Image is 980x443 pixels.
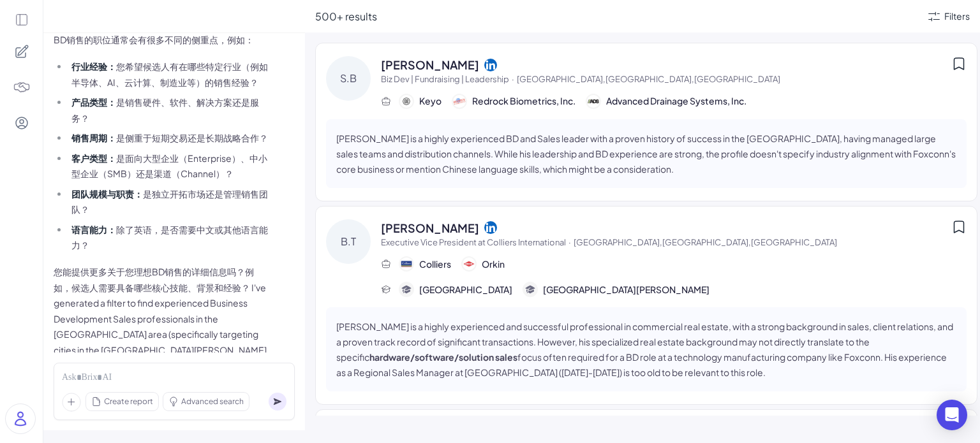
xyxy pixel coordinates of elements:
li: 是侧重于短期交易还是长期战略合作？ [68,130,271,146]
span: [GEOGRAPHIC_DATA],[GEOGRAPHIC_DATA],[GEOGRAPHIC_DATA] [574,237,837,247]
span: Create report [104,396,153,407]
li: 是独立开拓市场还是管理销售团队？ [68,186,271,217]
p: 您能提供更多关于您理想BD销售的详细信息吗？例如，候选人需要具备哪些核心技能、背景和经验？ I've generated a filter to find experienced Busines... [54,264,271,405]
strong: 语言能力： [71,224,116,235]
img: 公司logo [400,95,413,108]
strong: hardware/software/solution sales [369,351,517,363]
div: Filters [944,10,970,23]
img: 公司logo [453,95,466,108]
strong: 客户类型： [71,152,116,164]
span: Advanced Drainage Systems, Inc. [606,94,746,108]
span: [GEOGRAPHIC_DATA] [419,283,512,296]
span: Biz Dev | Fundraising | Leadership [381,74,509,84]
p: [PERSON_NAME] is a highly experienced BD and Sales leader with a proven history of success in the... [336,131,956,177]
div: S.B [326,56,371,101]
img: 公司logo [400,258,413,270]
strong: 销售周期： [71,132,116,143]
span: Redrock Biometrics, Inc. [472,94,575,108]
div: Open Intercom Messenger [937,400,967,430]
img: 公司logo [587,95,600,108]
span: Keyo [419,94,442,108]
span: Colliers [419,258,451,271]
span: [PERSON_NAME] [381,219,479,236]
span: [GEOGRAPHIC_DATA],[GEOGRAPHIC_DATA],[GEOGRAPHIC_DATA] [517,74,780,84]
strong: 团队规模与职责： [71,188,143,200]
li: 是面向大型企业（Enterprise）、中小型企业（SMB）还是渠道（Channel）？ [68,150,271,182]
p: [PERSON_NAME] is a highly experienced and successful professional in commercial real estate, with... [336,319,956,380]
span: Orkin [482,258,505,271]
span: [PERSON_NAME] [381,56,479,73]
span: Executive Vice President at Colliers International [381,237,566,247]
strong: 产品类型： [71,96,116,108]
span: 500+ results [315,10,377,23]
span: · [512,74,514,84]
strong: 行业经验： [71,61,116,72]
img: 4blF7nbYMBMHBwcHBwcHBwcHBwcHBwcHB4es+Bd0DLy0SdzEZwAAAABJRU5ErkJggg== [13,78,31,96]
div: B.T [326,219,371,264]
p: BD销售的职位通常会有很多不同的侧重点，例如： [54,32,271,48]
span: · [568,237,571,247]
li: 您希望候选人有在哪些特定行业（例如半导体、AI、云计算、制造业等）的销售经验？ [68,59,271,90]
span: [GEOGRAPHIC_DATA][PERSON_NAME] [543,283,709,296]
span: Advanced search [181,396,244,407]
img: 公司logo [463,258,475,270]
li: 除了英语，是否需要中文或其他语言能力？ [68,222,271,253]
li: 是销售硬件、软件、解决方案还是服务？ [68,94,271,126]
img: user_logo.png [6,404,35,433]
